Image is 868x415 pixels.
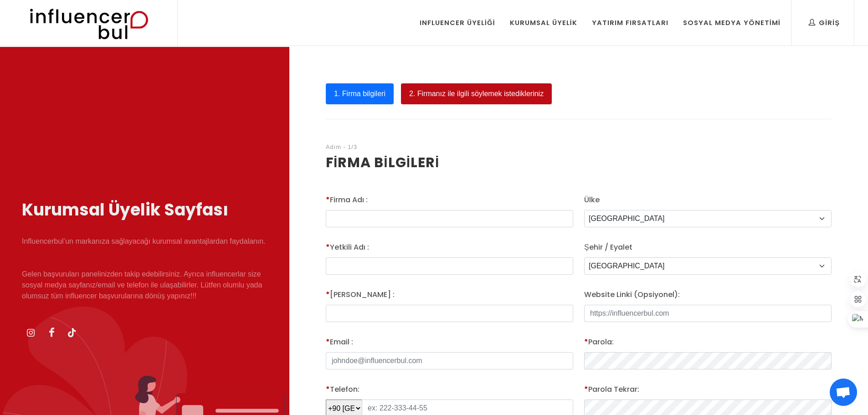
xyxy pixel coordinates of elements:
img: go_to_app.svg [845,19,852,26]
p: Gelen başvuruları panelinizden takip edebilirsiniz. Ayrıca influencerlar size sosyal medya sayfan... [22,269,267,302]
input: johndoe@influencerbul.com [326,352,573,369]
input: https://influencerbul.com [584,305,832,322]
label: Parola Tekrar: [584,384,639,395]
img: logo_orange.svg [15,15,22,22]
img: support.svg [806,19,814,26]
img: setting.svg [826,19,833,26]
img: tab_keywords_by_traffic_grey.svg [312,53,319,60]
label: Şehir / Eyalet [584,242,632,253]
div: Domain Overview [109,54,156,60]
div: Domain: [DOMAIN_NAME] [24,24,100,31]
label: Firma Adı : [326,195,368,205]
div: v 4.0.25 [26,15,45,22]
div: Açık sohbet [830,379,857,406]
label: Telefon: [326,384,360,395]
img: website_grey.svg [15,24,22,31]
div: Influencer Üyeliği [420,18,495,28]
img: tab_backlinks_grey.svg [541,53,548,60]
img: tab_domain_overview_orange.svg [99,53,107,60]
label: Website Linki (Opsiyonel): [584,289,680,300]
h1: Kurumsal Üyelik Sayfası [22,198,267,222]
div: Kurumsal Üyelik [510,18,577,28]
h2: Firma Bilgileri [326,152,832,173]
img: tab_seo_analyzer_grey.svg [755,53,763,60]
p: Influencerbul’un markanıza sağlayacağı kurumsal avantajlardan faydalanın. [22,236,267,247]
label: [PERSON_NAME] : [326,289,395,300]
a: 1. Firma bilgileri [326,83,394,104]
div: Backlinks [551,54,575,60]
div: Yatırım Fırsatları [592,18,668,28]
label: Parola: [584,337,614,348]
span: Adım - 1/3 [326,143,357,150]
div: Giriş [809,18,840,28]
label: Email : [326,337,353,348]
a: 2. Firmanız ile ilgili söylemek istedikleriniz [401,83,552,104]
div: Keywords by Traffic [322,54,375,60]
div: Site Audit [765,54,791,60]
label: Yetkili Adı : [326,242,369,253]
label: Ülke [584,195,600,205]
div: Sosyal Medya Yönetimi [683,18,781,28]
